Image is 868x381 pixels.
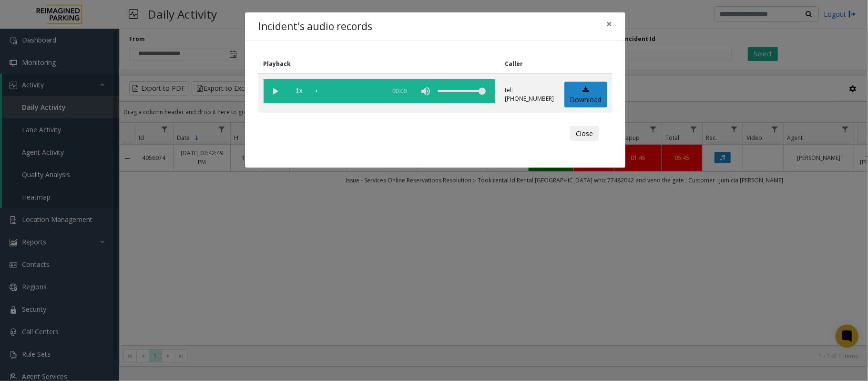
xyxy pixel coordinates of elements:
div: volume level [438,79,486,103]
th: Playback [258,54,500,74]
p: tel:[PHONE_NUMBER] [505,86,554,103]
span: × [606,17,612,31]
h4: Incident's audio records [258,19,372,34]
a: Download [564,82,607,108]
div: scrub bar [316,79,381,103]
span: playback speed button [287,79,311,103]
button: Close [570,126,599,141]
th: Caller [500,54,559,74]
button: Close [600,12,619,36]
